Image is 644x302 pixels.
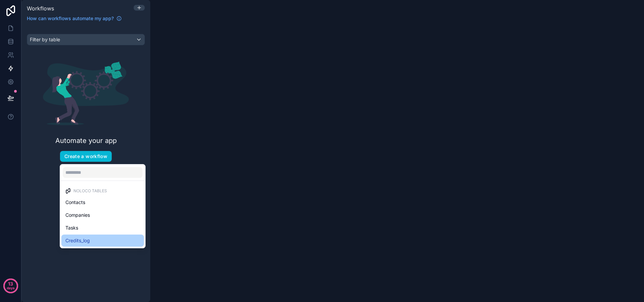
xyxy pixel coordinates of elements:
[73,188,107,194] span: Noloco tables
[65,224,78,232] span: Tasks
[65,198,85,206] span: Contacts
[21,26,150,302] div: scrollable content
[65,211,90,219] span: Companies
[65,237,90,245] span: Credits_log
